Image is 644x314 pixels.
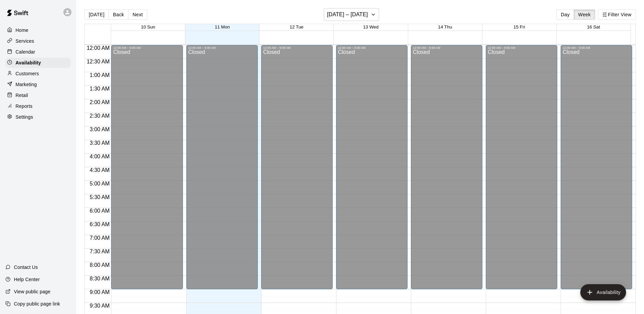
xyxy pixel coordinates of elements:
span: 4:30 AM [88,167,111,173]
button: 13 Wed [363,24,379,30]
p: Contact Us [14,264,38,271]
div: 12:00 AM – 9:00 AM [488,46,555,50]
div: 12:00 AM – 9:00 AM [413,46,480,50]
p: Home [16,27,28,34]
div: 12:00 AM – 9:00 AM: Closed [486,45,557,289]
span: 5:00 AM [88,181,111,187]
button: [DATE] [84,9,109,20]
button: 15 Fri [514,24,525,30]
div: 12:00 AM – 9:00 AM [113,46,181,50]
span: 2:30 AM [88,113,111,119]
span: 3:00 AM [88,126,111,132]
span: 4:00 AM [88,154,111,159]
span: 3:30 AM [88,140,111,146]
button: 11 Mon [215,24,230,30]
p: Marketing [16,81,37,88]
p: Services [16,38,34,44]
button: Day [556,9,574,20]
span: 12:00 AM [85,45,111,51]
div: Closed [488,50,555,292]
p: Customers [16,70,39,77]
a: Settings [5,112,71,122]
span: 1:30 AM [88,86,111,92]
div: 12:00 AM – 9:00 AM [188,46,256,50]
a: Reports [5,101,71,111]
button: Filter View [598,9,636,20]
p: Reports [16,103,33,110]
div: Closed [338,50,406,292]
span: 5:30 AM [88,194,111,200]
p: Help Center [14,276,40,283]
span: 1:00 AM [88,72,111,78]
div: Closed [263,50,331,292]
div: 12:00 AM – 9:00 AM: Closed [111,45,183,289]
div: Closed [563,50,630,292]
a: Customers [5,68,71,79]
p: View public page [14,288,50,295]
button: [DATE] – [DATE] [324,8,379,21]
span: 8:30 AM [88,276,111,281]
p: Settings [16,114,33,120]
button: 14 Thu [438,24,452,30]
p: Retail [16,92,28,99]
div: 12:00 AM – 9:00 AM: Closed [336,45,408,289]
div: 12:00 AM – 9:00 AM [338,46,406,50]
a: Services [5,36,71,46]
h6: [DATE] – [DATE] [327,10,368,19]
span: 6:30 AM [88,221,111,227]
a: Home [5,25,71,35]
button: 16 Sat [587,24,600,30]
button: Back [108,9,128,20]
div: 12:00 AM – 9:00 AM: Closed [561,45,632,289]
div: 12:00 AM – 9:00 AM: Closed [411,45,482,289]
a: Marketing [5,79,71,90]
div: 12:00 AM – 9:00 AM: Closed [186,45,258,289]
button: 10 Sun [141,24,155,30]
div: 12:00 AM – 9:00 AM: Closed [261,45,333,289]
p: Calendar [16,48,35,55]
div: 12:00 AM – 9:00 AM [263,46,331,50]
button: add [580,284,626,300]
span: 8:00 AM [88,262,111,268]
span: 2:00 AM [88,99,111,105]
div: Closed [113,50,181,292]
button: Next [128,9,147,20]
div: Closed [413,50,480,292]
button: Week [574,9,595,20]
div: 12:00 AM – 9:00 AM [563,46,630,50]
a: Calendar [5,47,71,57]
span: 9:30 AM [88,303,111,309]
p: Copy public page link [14,300,60,307]
span: 12:30 AM [85,59,111,64]
a: Availability [5,58,71,68]
div: Closed [188,50,256,292]
span: 7:30 AM [88,249,111,254]
button: 12 Tue [290,24,304,30]
span: 7:00 AM [88,235,111,241]
span: 6:00 AM [88,208,111,214]
a: Retail [5,90,71,100]
p: Availability [16,59,41,66]
span: 9:00 AM [88,289,111,295]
